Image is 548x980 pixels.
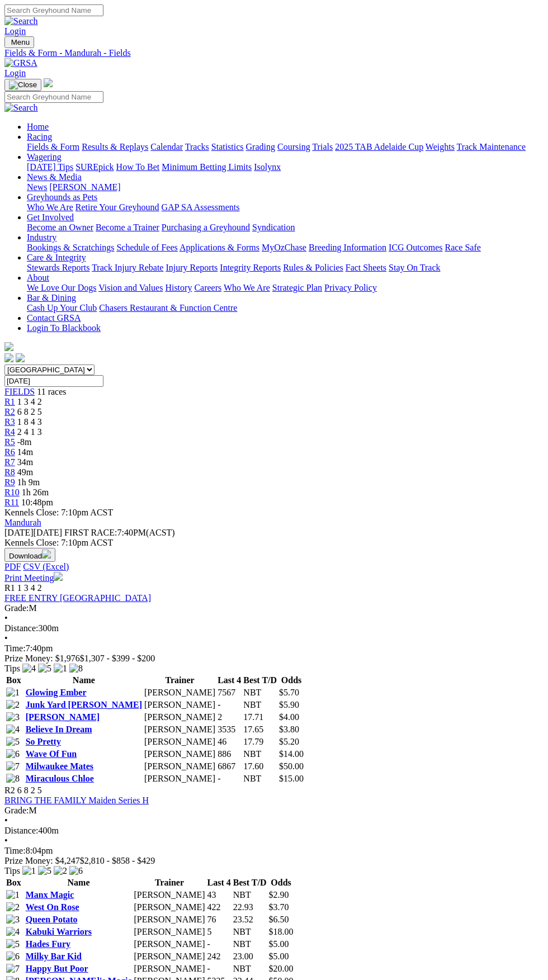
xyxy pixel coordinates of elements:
a: ICG Outcomes [389,243,442,252]
td: NBT [243,687,277,698]
a: About [27,273,49,282]
img: download.svg [42,550,51,558]
td: [PERSON_NAME] [133,951,205,962]
th: Best T/D [233,877,267,888]
td: 46 [217,736,242,747]
a: Isolynx [254,162,281,172]
a: Coursing [277,142,310,152]
a: Applications & Forms [179,243,259,252]
span: [DATE] [4,528,34,537]
input: Select date [4,375,103,387]
img: 6 [6,749,20,759]
td: [PERSON_NAME] [144,749,216,760]
span: $5.00 [269,951,289,961]
span: $4.00 [279,712,299,722]
td: [PERSON_NAME] [133,963,205,974]
td: 23.52 [233,914,267,925]
td: 43 [207,889,232,901]
a: Fields & Form - Mandurah - Fields [4,48,544,58]
th: Trainer [133,877,205,888]
td: [PERSON_NAME] [133,889,205,901]
a: How To Bet [116,162,160,172]
span: Grade: [4,603,29,613]
img: 5 [38,664,51,674]
button: Download [4,548,55,562]
div: 7:40pm [4,643,544,654]
a: Hades Fury [26,939,70,949]
span: Distance: [4,623,38,633]
span: Box [6,675,21,685]
span: • [4,816,8,825]
td: NBT [243,773,277,784]
span: Box [6,878,21,887]
a: Care & Integrity [27,253,86,262]
img: 5 [6,939,20,949]
th: Name [25,675,143,686]
img: 6 [6,951,20,962]
a: Fact Sheets [346,263,386,272]
div: 300m [4,623,544,633]
a: Vision and Values [98,283,163,292]
span: $5.90 [279,700,299,709]
span: R5 [4,437,15,447]
a: Get Involved [27,212,74,222]
span: $20.00 [269,964,294,973]
span: $5.00 [269,939,289,949]
td: [PERSON_NAME] [144,736,216,747]
span: $18.00 [269,927,294,936]
span: $6.50 [269,915,289,924]
span: R6 [4,447,15,457]
div: Greyhounds as Pets [27,202,544,212]
a: Kabuki Warriors [26,927,92,936]
td: - [217,773,242,784]
div: Care & Integrity [27,263,544,273]
a: Tracks [185,142,209,152]
a: Weights [426,142,455,152]
a: Chasers Restaurant & Function Centre [99,303,237,313]
span: FIELDS [4,387,35,396]
a: R7 [4,457,15,467]
a: Racing [27,132,52,141]
span: Menu [11,38,30,46]
a: Track Injury Rebate [92,263,163,272]
span: 6 8 2 5 [17,785,42,795]
div: Prize Money: $4,247 [4,856,544,866]
td: - [207,939,232,950]
a: News & Media [27,172,82,182]
td: 17.71 [243,712,277,723]
th: Odds [268,877,294,888]
td: 242 [207,951,232,962]
button: Toggle navigation [4,36,34,48]
a: R3 [4,417,15,427]
span: 49m [17,467,33,477]
a: Junk Yard [PERSON_NAME] [26,700,142,709]
a: R8 [4,467,15,477]
a: Calendar [150,142,183,152]
a: Glowing Ember [26,688,87,697]
span: 10:48pm [21,498,53,507]
span: $2,810 - $858 - $429 [80,856,155,865]
a: R1 [4,397,15,406]
div: Racing [27,142,544,152]
a: Contact GRSA [27,313,81,323]
td: [PERSON_NAME] [144,761,216,772]
img: 6 [69,866,83,876]
a: FREE ENTRY [GEOGRAPHIC_DATA] [4,593,151,603]
td: 7567 [217,687,242,698]
a: [PERSON_NAME] [49,182,120,192]
a: Miraculous Chloe [26,774,94,783]
img: 7 [6,761,20,771]
div: About [27,283,544,293]
input: Search [4,91,103,103]
a: Believe In Dream [26,725,92,734]
img: 4 [6,927,20,937]
td: NBT [233,963,267,974]
span: 1h 9m [17,477,40,487]
a: Happy But Poor [26,964,88,973]
span: 1 3 4 2 [17,583,42,593]
td: 17.65 [243,724,277,735]
a: Home [27,122,49,131]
